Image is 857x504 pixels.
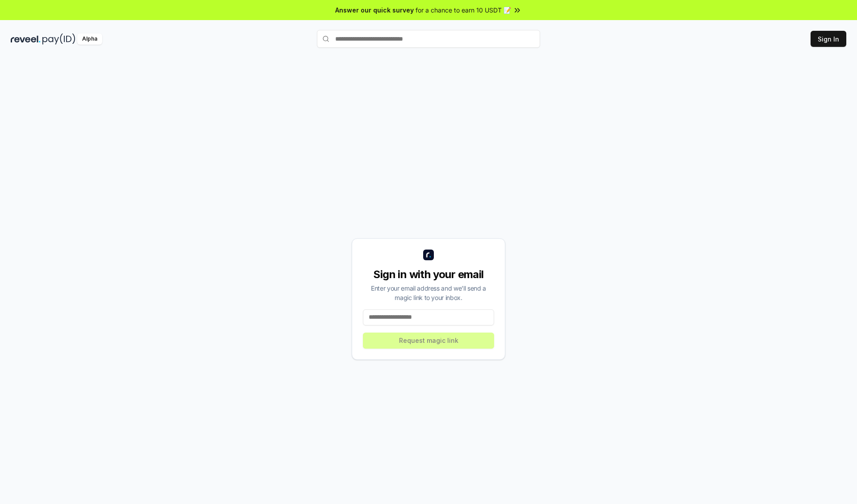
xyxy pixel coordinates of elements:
img: reveel_dark [11,33,41,45]
span: for a chance to earn 10 USDT 📝 [416,5,511,15]
img: logo_small [423,250,434,260]
div: Enter your email address and we’ll send a magic link to your inbox. [363,283,494,302]
button: Sign In [811,31,846,47]
img: pay_id [42,33,75,45]
div: Sign in with your email [363,267,494,282]
div: Alpha [77,33,102,45]
span: Answer our quick survey [335,5,414,15]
